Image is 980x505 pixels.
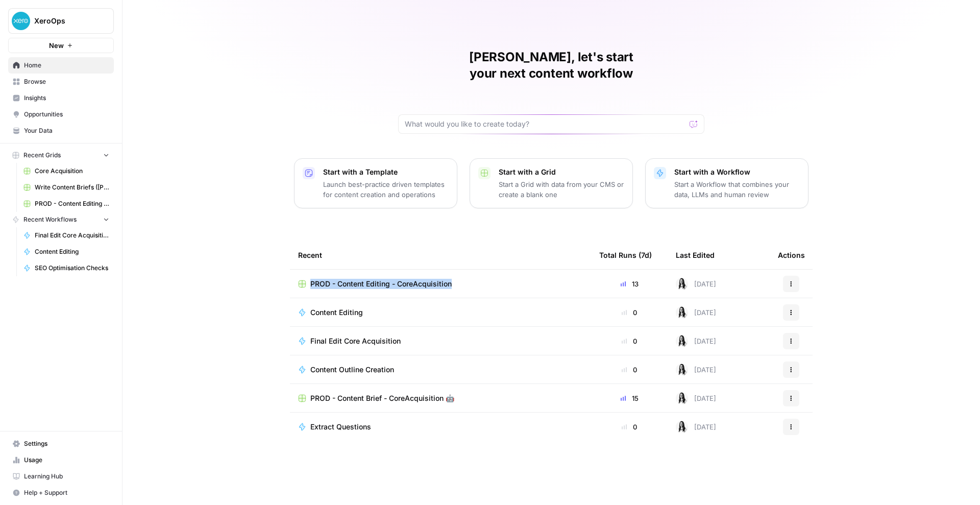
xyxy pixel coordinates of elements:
[35,166,109,176] span: Core Acquisition
[499,179,624,200] p: Start a Grid with data from your CMS or create a blank one
[19,227,114,244] a: Final Edit Core Acquisition
[34,16,96,26] span: XeroOps
[599,422,659,432] div: 0
[8,38,114,53] button: New
[298,279,583,289] a: PROD - Content Editing - CoreAcquisition
[676,335,716,347] div: [DATE]
[8,74,114,90] a: Browse
[310,393,454,403] span: PROD - Content Brief - CoreAcquisition 🤖
[24,472,109,481] span: Learning Hub
[8,106,114,123] a: Opportunities
[19,260,114,276] a: SEO Optimisation Checks
[323,179,449,200] p: Launch best-practice driven templates for content creation and operations
[298,336,583,346] a: Final Edit Core Acquisition
[778,241,805,269] div: Actions
[310,365,394,375] span: Content Outline Creation
[298,422,583,432] a: Extract Questions
[24,439,109,448] span: Settings
[24,455,109,465] span: Usage
[8,212,114,227] button: Recent Workflows
[676,306,716,319] div: [DATE]
[8,452,114,468] a: Usage
[676,306,688,319] img: zka6akx770trzh69562he2ydpv4t
[8,8,114,34] button: Workspace: XeroOps
[35,247,109,256] span: Content Editing
[35,183,109,192] span: Write Content Briefs ([PERSON_NAME])
[470,158,633,208] button: Start with a GridStart a Grid with data from your CMS or create a blank one
[676,392,716,404] div: [DATE]
[599,307,659,318] div: 0
[8,468,114,485] a: Learning Hub
[405,119,685,129] input: What would you like to create today?
[24,77,109,86] span: Browse
[24,93,109,103] span: Insights
[676,278,716,290] div: [DATE]
[19,196,114,212] a: PROD - Content Editing - CoreAcquisition
[19,163,114,179] a: Core Acquisition
[298,241,583,269] div: Recent
[599,393,659,403] div: 15
[676,278,688,290] img: zka6akx770trzh69562he2ydpv4t
[599,241,652,269] div: Total Runs (7d)
[676,335,688,347] img: zka6akx770trzh69562he2ydpv4t
[19,244,114,260] a: Content Editing
[398,49,704,82] h1: [PERSON_NAME], let's start your next content workflow
[8,57,114,74] a: Home
[645,158,808,208] button: Start with a WorkflowStart a Workflow that combines your data, LLMs and human review
[8,436,114,452] a: Settings
[499,167,624,177] p: Start with a Grid
[310,307,363,318] span: Content Editing
[24,488,109,497] span: Help + Support
[298,393,583,403] a: PROD - Content Brief - CoreAcquisition 🤖
[8,123,114,139] a: Your Data
[24,61,109,70] span: Home
[35,263,109,273] span: SEO Optimisation Checks
[8,148,114,163] button: Recent Grids
[23,151,61,160] span: Recent Grids
[24,126,109,135] span: Your Data
[599,336,659,346] div: 0
[298,365,583,375] a: Content Outline Creation
[8,485,114,501] button: Help + Support
[49,40,64,51] span: New
[35,231,109,240] span: Final Edit Core Acquisition
[24,110,109,119] span: Opportunities
[676,421,716,433] div: [DATE]
[298,307,583,318] a: Content Editing
[676,364,716,376] div: [DATE]
[674,167,800,177] p: Start with a Workflow
[23,215,77,224] span: Recent Workflows
[12,12,30,30] img: XeroOps Logo
[294,158,457,208] button: Start with a TemplateLaunch best-practice driven templates for content creation and operations
[35,199,109,208] span: PROD - Content Editing - CoreAcquisition
[310,336,401,346] span: Final Edit Core Acquisition
[310,279,452,289] span: PROD - Content Editing - CoreAcquisition
[8,90,114,106] a: Insights
[19,179,114,196] a: Write Content Briefs ([PERSON_NAME])
[676,241,715,269] div: Last Edited
[310,422,371,432] span: Extract Questions
[599,365,659,375] div: 0
[676,364,688,376] img: zka6akx770trzh69562he2ydpv4t
[676,392,688,404] img: zka6akx770trzh69562he2ydpv4t
[323,167,449,177] p: Start with a Template
[676,421,688,433] img: zka6akx770trzh69562he2ydpv4t
[674,179,800,200] p: Start a Workflow that combines your data, LLMs and human review
[599,279,659,289] div: 13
